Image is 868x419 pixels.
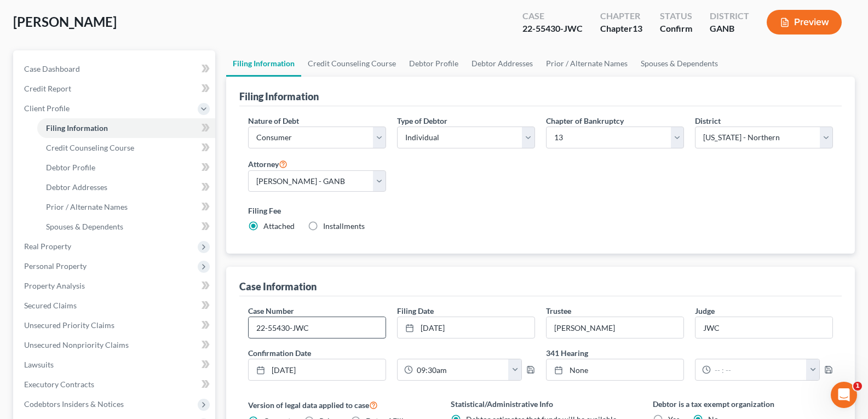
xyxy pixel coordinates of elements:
[660,10,692,22] div: Status
[37,118,215,138] a: Filing Information
[24,320,114,330] span: Unsecured Priority Claims
[13,14,117,30] span: [PERSON_NAME]
[831,382,857,408] iframe: Intercom live chat
[547,359,683,380] a: None
[301,50,403,77] a: Credit Counseling Course
[248,115,299,127] label: Nature of Debt
[37,197,215,217] a: Prior / Alternate Names
[465,50,539,77] a: Debtor Addresses
[239,280,317,293] div: Case Information
[600,22,642,35] div: Chapter
[24,360,54,369] span: Lawsuits
[653,398,833,410] label: Debtor is a tax exempt organization
[15,296,215,315] a: Secured Claims
[15,276,215,296] a: Property Analysis
[695,305,715,317] label: Judge
[15,59,215,79] a: Case Dashboard
[451,398,631,410] label: Statistical/Administrative Info
[546,115,624,127] label: Chapter of Bankruptcy
[37,217,215,237] a: Spouses & Dependents
[46,222,123,231] span: Spouses & Dependents
[24,104,70,113] span: Client Profile
[600,10,642,22] div: Chapter
[710,10,749,22] div: District
[695,317,832,338] input: --
[249,359,386,380] a: [DATE]
[522,10,583,22] div: Case
[226,50,301,77] a: Filing Information
[853,382,862,391] span: 1
[37,158,215,177] a: Debtor Profile
[248,157,288,170] label: Attorney
[37,177,215,197] a: Debtor Addresses
[46,123,108,133] span: Filing Information
[248,305,294,317] label: Case Number
[710,22,749,35] div: GANB
[413,359,509,380] input: -- : --
[15,335,215,355] a: Unsecured Nonpriority Claims
[633,23,642,33] span: 13
[695,115,721,127] label: District
[546,305,571,317] label: Trustee
[660,22,692,35] div: Confirm
[24,301,77,310] span: Secured Claims
[767,10,842,35] button: Preview
[547,317,683,338] input: --
[24,64,80,73] span: Case Dashboard
[711,359,807,380] input: -- : --
[522,22,583,35] div: 22-55430-JWC
[24,242,71,251] span: Real Property
[239,90,319,103] div: Filing Information
[634,50,725,77] a: Spouses & Dependents
[541,347,838,359] label: 341 Hearing
[46,182,107,192] span: Debtor Addresses
[539,50,634,77] a: Prior / Alternate Names
[403,50,465,77] a: Debtor Profile
[24,380,94,389] span: Executory Contracts
[397,305,434,317] label: Filing Date
[24,281,85,290] span: Property Analysis
[323,221,365,231] span: Installments
[15,375,215,394] a: Executory Contracts
[15,315,215,335] a: Unsecured Priority Claims
[46,163,95,172] span: Debtor Profile
[248,205,833,216] label: Filing Fee
[15,355,215,375] a: Lawsuits
[24,340,129,349] span: Unsecured Nonpriority Claims
[249,317,386,338] input: Enter case number...
[24,84,71,93] span: Credit Report
[24,399,124,409] span: Codebtors Insiders & Notices
[248,398,428,411] label: Version of legal data applied to case
[37,138,215,158] a: Credit Counseling Course
[243,347,541,359] label: Confirmation Date
[397,115,447,127] label: Type of Debtor
[24,261,87,271] span: Personal Property
[398,317,534,338] a: [DATE]
[46,202,128,211] span: Prior / Alternate Names
[263,221,295,231] span: Attached
[15,79,215,99] a: Credit Report
[46,143,134,152] span: Credit Counseling Course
